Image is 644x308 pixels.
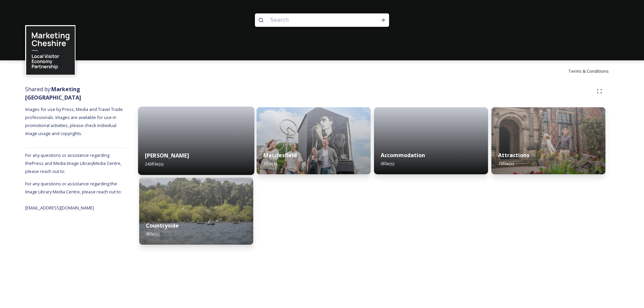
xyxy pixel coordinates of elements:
[145,152,189,159] strong: [PERSON_NAME]
[381,161,394,167] span: 0 file(s)
[25,106,124,136] span: Images for use by Press, Media and Travel Trade professionals. Images are available for use in pr...
[26,26,75,75] img: MC-Logo-01.svg
[267,13,359,27] input: Search
[146,222,179,229] strong: Countryside
[568,68,609,74] span: Terms & Conditions
[25,85,81,101] strong: Marketing [GEOGRAPHIC_DATA]
[25,152,121,174] span: For any questions or assistance regarding the Press and Media Image Library Media Centre, please ...
[498,161,514,167] span: 73 file(s)
[25,85,81,101] span: Shared by:
[25,181,123,211] span: For any questions or assistance regarding the Image Library Media Centre, please reach out to: [E...
[381,151,425,159] strong: Accommodation
[257,107,371,174] img: MC240716-KatHannon_Macclesfield_004.jpg
[263,151,297,159] strong: Macclesfield
[139,178,253,245] img: 5afd358e-3bf9-4844-9457-5b953bc472c5.jpg
[145,161,163,167] span: 243 file(s)
[491,107,605,174] img: MC240716-KatHannon_ArleyHall_021.jpg
[568,67,619,75] a: Terms & Conditions
[146,231,159,237] span: 9 file(s)
[498,151,529,159] strong: Attractions
[263,161,277,167] span: 2 file(s)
